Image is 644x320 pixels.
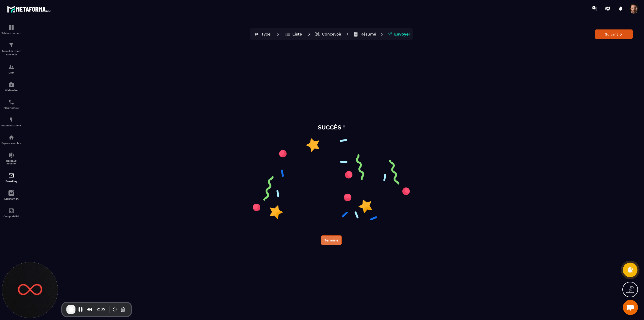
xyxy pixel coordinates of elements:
img: formation [8,42,14,48]
p: Concevoir [322,32,342,37]
button: Résumé [352,29,378,39]
p: Comptabilité [1,215,21,218]
img: automations [8,82,14,88]
img: automations [8,134,14,140]
a: formationformationTableau de bord [1,21,21,38]
p: Réseaux Sociaux [1,159,21,165]
div: Open chat [623,300,638,315]
a: social-networksocial-networkRéseaux Sociaux [1,148,21,169]
img: automations [8,117,14,123]
a: formationformationCRM [1,60,21,78]
p: Espace membre [1,142,21,145]
a: automationsautomationsWebinaire [1,78,21,95]
p: Type [261,32,270,37]
a: emailemailE-mailing [1,169,21,186]
img: formation [8,24,14,30]
a: automationsautomationsAutomatisations [1,113,21,131]
p: SUCCÈS ! [318,123,345,132]
p: E-mailing [1,180,21,183]
button: Envoyer [386,29,412,39]
img: logo [7,5,52,14]
a: accountantaccountantComptabilité [1,204,21,222]
a: formationformationTunnel de vente Site web [1,38,21,60]
p: Tunnel de vente Site web [1,49,21,56]
p: Liste [292,32,302,37]
button: Liste [282,29,305,39]
p: Assistant IA [1,197,21,200]
a: Assistant IA [1,186,21,204]
p: Webinaire [1,89,21,92]
p: CRM [1,71,21,74]
img: formation [8,64,14,70]
img: social-network [8,152,14,158]
button: Type [251,29,274,39]
a: automationsautomationsEspace membre [1,131,21,148]
a: schedulerschedulerPlanificateur [1,95,21,113]
p: Tableau de bord [1,32,21,34]
button: Suivant [595,29,633,39]
img: accountant [8,208,14,214]
img: scheduler [8,99,14,105]
button: Termine [321,235,342,245]
p: Résumé [360,32,376,37]
button: Concevoir [313,29,343,39]
p: Planificateur [1,106,21,109]
p: Envoyer [394,32,410,37]
p: Automatisations [1,124,21,127]
img: email [8,172,14,179]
